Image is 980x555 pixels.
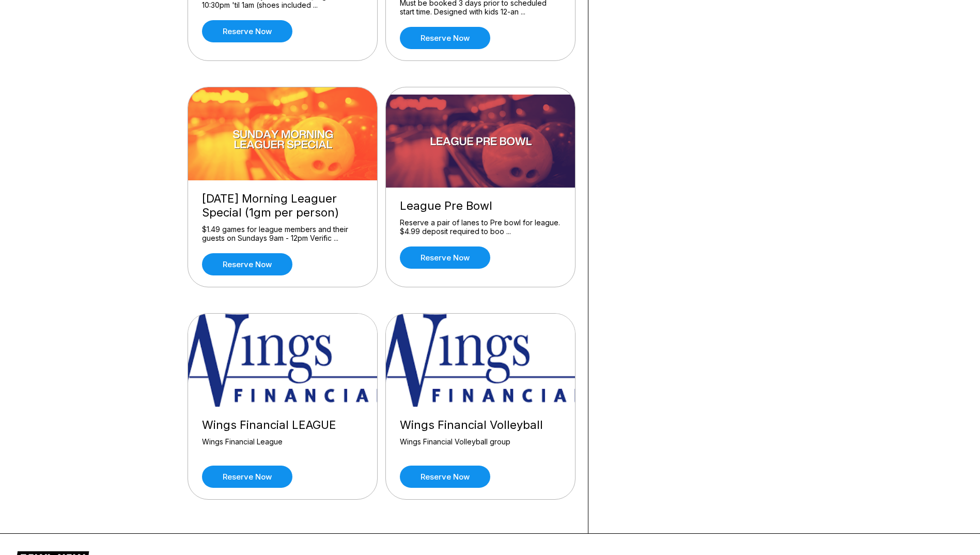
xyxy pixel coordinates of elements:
[386,95,576,188] img: League Pre Bowl
[202,466,292,488] a: Reserve now
[400,218,561,236] div: Reserve a pair of lanes to Pre bowl for league. $4.99 deposit required to boo ...
[202,225,363,243] div: $1.49 games for league members and their guests on Sundays 9am - 12pm Verific ...
[188,87,378,180] img: Sunday Morning Leaguer Special (1gm per person)
[400,27,490,49] a: Reserve now
[400,466,490,488] a: Reserve now
[202,192,363,220] div: [DATE] Morning Leaguer Special (1gm per person)
[400,418,561,432] div: Wings Financial Volleyball
[400,199,561,213] div: League Pre Bowl
[202,253,292,275] a: Reserve now
[400,246,490,269] a: Reserve now
[202,418,363,432] div: Wings Financial LEAGUE
[188,314,378,407] img: Wings Financial LEAGUE
[386,314,576,407] img: Wings Financial Volleyball
[400,437,561,455] div: Wings Financial Volleyball group
[202,20,292,42] a: Reserve now
[202,437,363,455] div: Wings Financial League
